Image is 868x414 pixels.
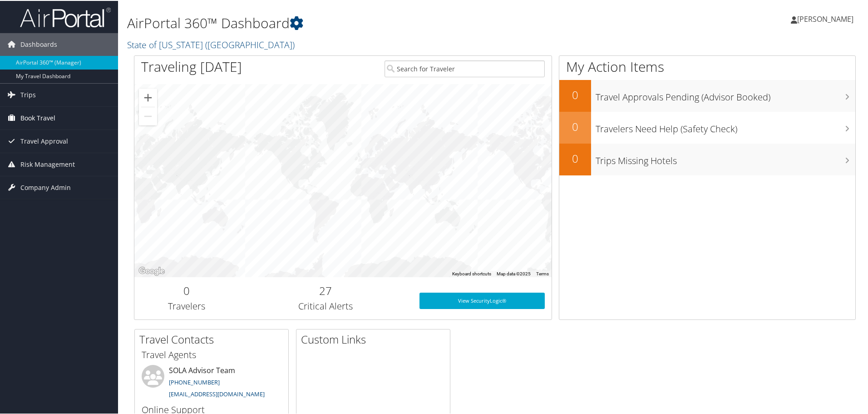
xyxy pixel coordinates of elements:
span: Company Admin [20,175,71,198]
h3: Critical Alerts [246,299,406,312]
h3: Travelers [141,299,232,312]
a: [PERSON_NAME] [791,5,863,32]
span: Travel Approval [20,129,68,152]
a: Open this area in Google Maps (opens a new window) [137,264,167,276]
a: View SecurityLogic® [419,292,545,308]
span: Map data ©2025 [497,270,531,275]
button: Keyboard shortcuts [452,270,491,276]
a: Terms (opens in new tab) [536,270,549,275]
h3: Trips Missing Hotels [596,149,855,166]
h2: Travel Contacts [139,331,288,346]
h3: Travel Agents [142,348,281,360]
h1: AirPortal 360™ Dashboard [127,13,617,32]
h3: Travel Approvals Pending (Advisor Booked) [596,85,855,103]
a: 0Travel Approvals Pending (Advisor Booked) [559,79,855,111]
a: State of [US_STATE] ([GEOGRAPHIC_DATA]) [127,38,297,50]
h2: 0 [141,282,232,298]
span: Risk Management [20,152,75,175]
h2: 0 [559,86,591,102]
h1: My Action Items [559,56,855,75]
img: airportal-logo.png [20,6,111,27]
button: Zoom out [139,106,157,125]
a: 0Trips Missing Hotels [559,143,855,175]
h1: Traveling [DATE] [141,56,242,75]
h2: 0 [559,150,591,165]
h3: Travelers Need Help (Safety Check) [596,117,855,135]
span: [PERSON_NAME] [797,13,853,23]
img: Google [137,264,167,276]
span: Trips [20,83,36,105]
a: [PHONE_NUMBER] [169,377,220,385]
span: Book Travel [20,106,55,129]
a: [EMAIL_ADDRESS][DOMAIN_NAME] [169,389,265,397]
button: Zoom in [139,88,157,106]
span: Dashboards [20,32,57,55]
a: 0Travelers Need Help (Safety Check) [559,111,855,143]
h2: Custom Links [301,331,450,346]
h2: 0 [559,118,591,134]
h2: 27 [246,282,406,298]
li: SOLA Advisor Team [137,364,286,401]
input: Search for Traveler [385,60,545,76]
